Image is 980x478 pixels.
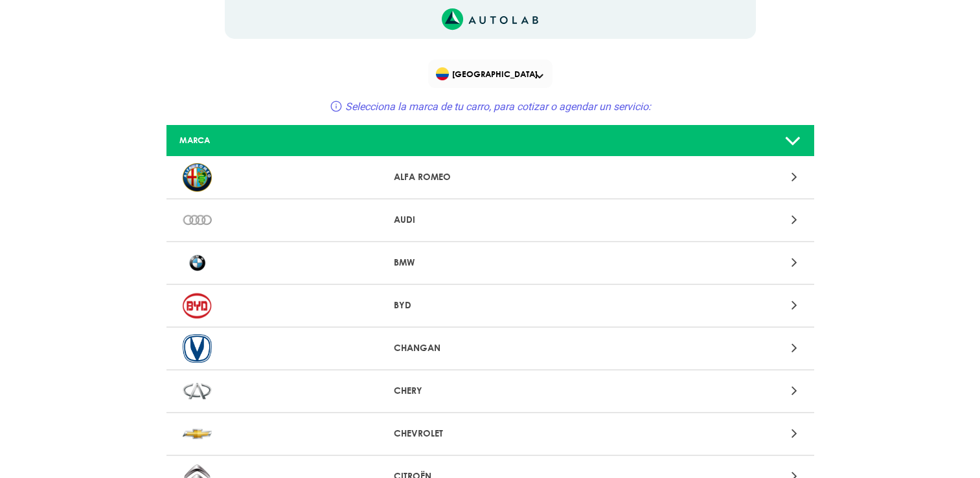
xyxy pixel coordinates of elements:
img: CHANGAN [183,334,212,363]
img: ALFA ROMEO [183,163,212,192]
p: BMW [394,256,586,269]
p: AUDI [394,213,586,227]
span: [GEOGRAPHIC_DATA] [436,65,547,83]
a: MARCA [166,125,814,157]
div: Flag of COLOMBIA[GEOGRAPHIC_DATA] [428,60,553,88]
span: Selecciona la marca de tu carro, para cotizar o agendar un servicio: [345,100,651,113]
p: BYD [394,299,586,312]
p: CHERY [394,384,586,398]
p: ALFA ROMEO [394,170,586,184]
a: Link al sitio de autolab [442,12,538,25]
img: CHEVROLET [183,420,212,448]
img: Flag of COLOMBIA [436,67,449,80]
img: CHERY [183,377,212,405]
p: CHEVROLET [394,427,586,440]
img: BMW [183,249,212,277]
img: BYD [183,291,212,320]
img: AUDI [183,206,212,234]
p: CHANGAN [394,341,586,355]
div: MARCA [170,134,383,146]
